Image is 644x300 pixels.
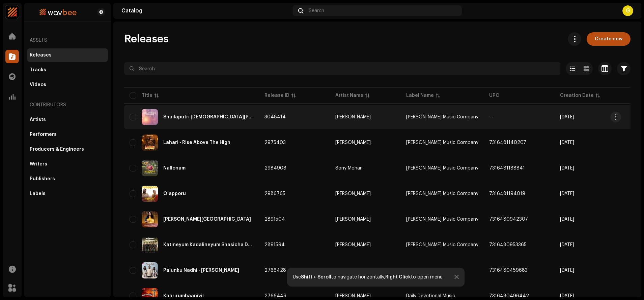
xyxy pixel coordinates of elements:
[163,166,186,171] div: Nallonam
[27,128,108,141] re-m-nav-item: Performers
[335,217,371,222] div: [PERSON_NAME]
[293,274,444,280] div: Use to navigate horizontally, to open menu.
[264,294,286,298] span: 2766449
[30,117,46,122] div: Artists
[163,115,254,119] div: Shailaputri Durga Devi Mantra
[27,113,108,126] re-m-nav-item: Artists
[30,191,46,196] div: Labels
[5,5,19,19] img: edf75770-94a4-4c7b-81a4-750147990cad
[264,242,285,247] span: 2891594
[30,67,46,73] div: Tracks
[406,140,478,145] span: Goutham Vincent Music Company
[560,115,574,119] span: Oct 9, 2025
[142,160,158,176] img: 857d1f95-23d4-4535-8df0-c29fda77571f
[335,191,371,196] div: [PERSON_NAME]
[30,82,46,87] div: Videos
[142,211,158,227] img: 8ca43dbd-4450-449c-955d-b5885e95e7de
[406,294,455,298] span: Daily Devotional Music
[142,109,158,125] img: 93117cdb-0795-4705-9915-f5328dc7c502
[406,166,478,171] span: Goutham Vincent Music Company
[27,187,108,200] re-m-nav-item: Labels
[587,32,631,46] button: Create new
[406,115,478,119] span: Goutham Vincent Music Company
[560,92,594,99] div: Creation Date
[121,8,290,13] div: Catalog
[335,191,395,196] span: Goutham Vincent
[406,217,478,222] span: Goutham Vincent Music Company
[335,166,363,171] div: Sony Mohan
[30,176,55,182] div: Publishers
[489,191,525,196] span: 7316481194019
[163,217,251,222] div: Ennunni Kannan
[264,191,285,196] span: 2986765
[264,115,286,119] span: 3048414
[124,62,560,75] input: Search
[30,132,57,137] div: Performers
[27,97,108,113] re-a-nav-header: Contributors
[335,217,395,222] span: Divya Vimal
[142,186,158,202] img: 69a5e047-e2eb-419d-a1e0-dd0e056c0a9a
[27,63,108,77] re-m-nav-item: Tracks
[595,32,622,46] span: Create new
[335,115,395,119] span: Sudha Subbaraman
[142,92,152,99] div: Title
[560,268,574,273] span: Apr 17, 2025
[264,166,286,171] span: 2984908
[335,115,371,119] div: [PERSON_NAME]
[264,268,286,273] span: 2766428
[335,166,395,171] span: Sony Mohan
[30,147,84,152] div: Producers & Engineers
[27,32,108,48] re-a-nav-header: Assets
[335,294,371,298] div: [PERSON_NAME]
[30,52,52,58] div: Releases
[489,140,526,145] span: 7316481140207
[560,140,574,145] span: Aug 12, 2025
[27,157,108,171] re-m-nav-item: Writers
[385,275,411,279] strong: Right Click
[560,242,574,247] span: Jun 26, 2025
[309,8,324,13] span: Search
[489,294,529,298] span: 7316480496442
[489,217,528,222] span: 7316480942307
[335,242,371,247] div: [PERSON_NAME]
[489,242,527,247] span: 7316480953365
[142,237,158,253] img: 71ddaa7a-7e79-4b94-bfce-0bbd9d36ee8d
[27,48,108,62] re-m-nav-item: Releases
[163,268,239,273] div: Palunku Nadhi - Yeshuvin Chirakadiyil
[406,242,478,247] span: Goutham Vincent Music Company
[335,92,363,99] div: Artist Name
[406,92,434,99] div: Label Name
[163,191,186,196] div: Olapporu
[335,294,395,298] span: Rency Liju
[335,140,371,145] div: [PERSON_NAME]
[163,140,230,145] div: Lahari - Rise Above The High
[30,161,47,167] div: Writers
[30,8,86,16] img: 80b39ab6-6ad5-4674-8943-5cc4091564f4
[27,172,108,186] re-m-nav-item: Publishers
[489,166,525,171] span: 7316481188841
[489,268,528,273] span: 7316480459683
[27,143,108,156] re-m-nav-item: Producers & Engineers
[264,92,289,99] div: Release ID
[489,115,494,119] span: —
[264,140,286,145] span: 2975403
[622,5,633,16] div: G
[560,191,574,196] span: Aug 24, 2025
[142,135,158,151] img: 9e85cdf2-8919-4687-b602-de1c1c08fceb
[560,166,574,171] span: Aug 21, 2025
[406,191,478,196] span: Goutham Vincent Music Company
[301,275,331,279] strong: Shift + Scroll
[560,294,574,298] span: Apr 17, 2025
[27,78,108,91] re-m-nav-item: Videos
[163,242,254,247] div: Katineyum Kadalineyum Shasicha Daivam
[142,262,158,278] img: a768ed99-d9fb-4574-a7ab-ab43388e7af4
[163,294,204,298] div: Kaarirumbaaniyil
[560,217,574,222] span: Jun 26, 2025
[124,32,169,46] span: Releases
[335,242,395,247] span: Abhilash John Mathew
[335,140,395,145] span: Goutham Vincent
[264,217,285,222] span: 2891504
